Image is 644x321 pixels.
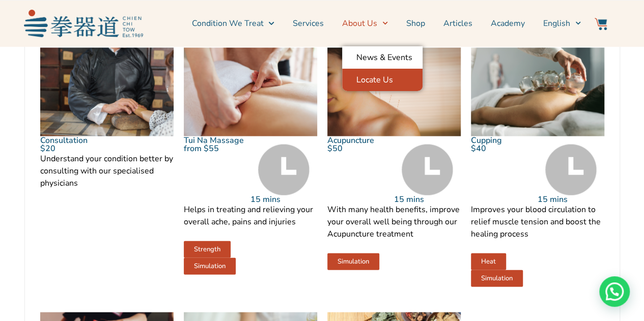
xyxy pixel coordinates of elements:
[327,144,394,153] p: $50
[471,144,538,153] p: $40
[471,203,604,240] p: Improves your blood circulation to relief muscle tension and boost the healing process
[342,11,388,36] a: About Us
[194,263,226,270] span: Simulation
[184,258,236,275] a: Simulation
[194,246,220,253] span: Strength
[491,11,525,36] a: Academy
[443,11,472,36] a: Articles
[184,203,317,228] p: Helps in treating and relieving your overall ache, pains and injuries
[481,275,513,282] span: Simulation
[293,11,324,36] a: Services
[40,153,174,189] p: Understand your condition better by consulting with our specialised physicians
[545,144,597,195] img: Time Grey
[595,18,607,30] img: Website Icon-03
[342,69,423,91] a: Locate Us
[184,135,244,146] a: Tui Na Massage
[406,11,425,36] a: Shop
[258,144,310,195] img: Time Grey
[338,258,369,265] span: Simulation
[471,270,523,287] a: Simulation
[148,11,581,36] nav: Menu
[394,195,461,203] p: 15 mins
[402,144,453,195] img: Time Grey
[184,144,250,153] p: from $55
[543,11,581,36] a: English
[342,46,423,91] ul: About Us
[40,144,174,153] p: $20
[327,203,461,240] p: With many health benefits, improve your overall well being through our Acupuncture treatment
[471,135,502,146] a: Cupping
[250,195,317,203] p: 15 mins
[184,241,231,258] a: Strength
[471,253,506,270] a: Heat
[40,135,88,146] a: Consultation
[342,46,423,69] a: News & Events
[191,11,274,36] a: Condition We Treat
[327,135,374,146] a: Acupuncture
[543,17,570,30] span: English
[327,253,379,270] a: Simulation
[538,195,604,203] p: 15 mins
[481,258,496,265] span: Heat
